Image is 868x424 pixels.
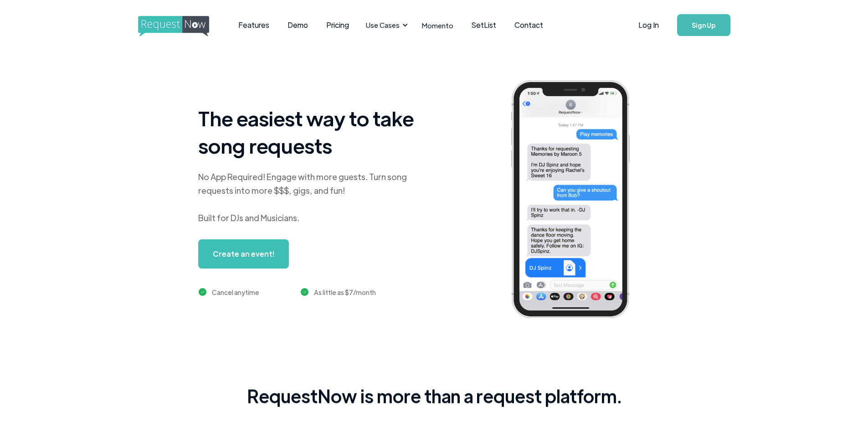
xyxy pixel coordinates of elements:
[314,287,376,298] div: As little as $7/month
[198,170,426,225] div: No App Required! Engage with more guests. Turn song requests into more $$$, gigs, and fun! Built ...
[366,20,400,30] div: Use Cases
[500,74,654,328] img: iphone screenshot
[138,16,206,34] a: home
[301,288,308,296] img: green checkmark
[317,11,358,39] a: Pricing
[278,11,317,39] a: Demo
[212,287,259,298] div: Cancel anytime
[198,104,426,159] h1: The easiest way to take song requests
[199,288,206,296] img: green checkmark
[629,9,668,41] a: Log In
[360,11,411,39] div: Use Cases
[677,14,730,36] a: Sign Up
[138,16,226,37] img: requestnow logo
[198,239,289,269] a: Create an event!
[413,12,462,39] a: Momento
[505,11,552,39] a: Contact
[462,11,505,39] a: SetList
[229,11,278,39] a: Features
